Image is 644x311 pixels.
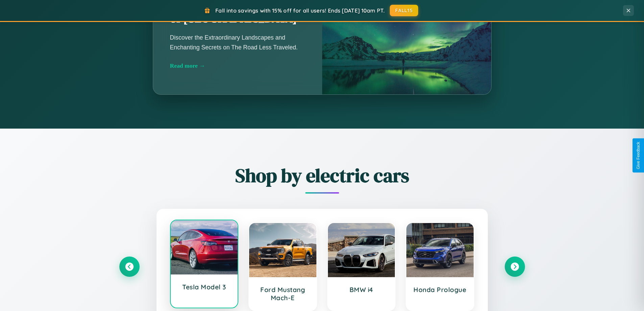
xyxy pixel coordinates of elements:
h3: Honda Prologue [413,286,467,294]
h3: Tesla Model 3 [177,283,231,291]
h3: Ford Mustang Mach-E [256,286,310,302]
h3: BMW i4 [335,286,388,294]
button: FALL15 [390,5,418,16]
div: Give Feedback [636,142,641,169]
p: Discover the Extraordinary Landscapes and Enchanting Secrets on The Road Less Traveled. [170,33,305,52]
div: Read more → [170,62,305,69]
span: Fall into savings with 15% off for all users! Ends [DATE] 10am PT. [215,7,385,14]
h2: Shop by electric cars [119,162,525,188]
